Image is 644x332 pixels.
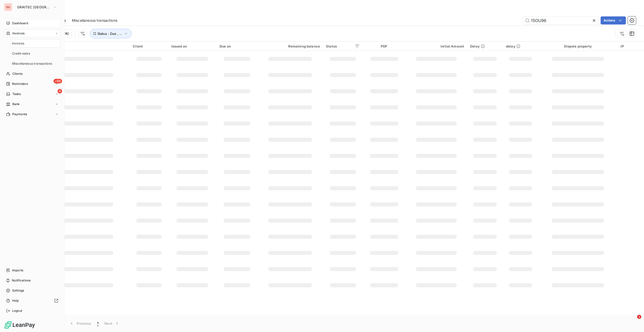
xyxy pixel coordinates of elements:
span: Settings [12,288,24,293]
button: Next [101,318,123,329]
button: Status : Due , ... [90,29,132,38]
span: Clients [12,72,22,76]
span: 4 [58,89,62,93]
input: Search [523,16,599,25]
span: Dashboard [12,21,28,26]
span: Help [12,298,19,303]
span: Tasks [12,92,21,96]
span: +99 [53,79,62,83]
span: GRAITEC [GEOGRAPHIC_DATA] [17,5,51,9]
img: Logo LeanPay [4,321,35,329]
span: Invoices [12,31,24,36]
span: Miscellaneous transactions [72,18,117,23]
div: delay [506,44,535,48]
iframe: Intercom live chat [627,315,639,327]
span: Bank [12,102,20,106]
span: Payments [12,112,27,116]
a: Help [4,297,60,305]
div: Due on [220,44,254,48]
span: 2 [637,315,641,319]
button: 1 [94,318,101,329]
div: Remaining balance [260,44,320,48]
button: Actions [601,16,626,25]
span: Status : Due , ... [97,32,122,36]
span: Logout [12,309,22,313]
span: Imports [12,268,23,273]
div: GU [4,3,12,11]
span: Credit notes [12,51,30,56]
div: Initial Amount [409,44,464,48]
div: PDF [366,44,402,48]
span: 1 [97,321,98,326]
span: Reminders [12,82,28,86]
div: Issued on [171,44,213,48]
div: Status [326,44,360,48]
span: Invoices [12,41,24,46]
div: Client [133,44,165,48]
div: Delay [470,44,500,48]
button: Previous [66,318,94,329]
span: Miscellaneous transactions [12,61,52,66]
span: Notifications [12,278,31,283]
div: Dispute property [541,44,614,48]
div: IP [621,44,641,48]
